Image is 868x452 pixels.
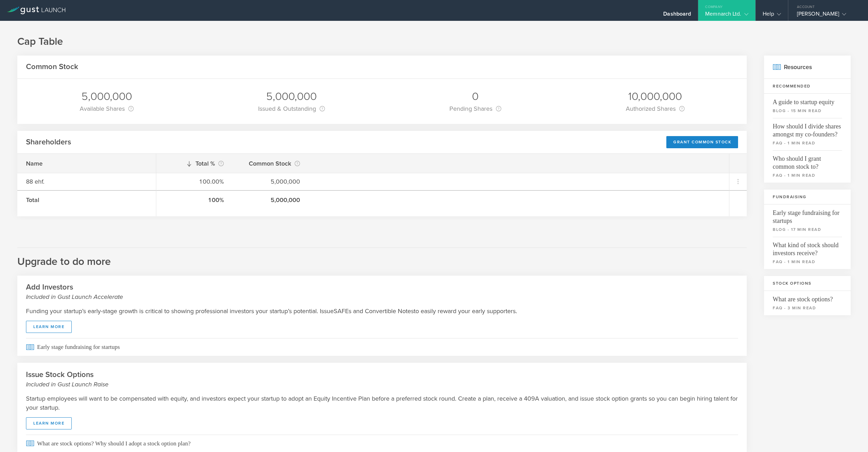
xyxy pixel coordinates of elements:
[26,137,71,147] h2: Shareholders
[773,108,842,114] small: blog - 15 min read
[80,104,134,114] div: Available Shares
[764,204,851,237] a: Early stage fundraising for startupsblog - 17 min read
[773,94,842,106] span: A guide to startup equity
[17,248,747,269] h2: Upgrade to do more
[764,56,851,79] h2: Resources
[773,237,842,257] span: What kind of stock should investors receive?
[773,291,842,303] span: What are stock options?
[17,35,851,49] h1: Cap Table
[705,10,748,21] div: Memnarch Ltd.
[833,419,868,452] iframe: Chat Widget
[773,226,842,233] small: blog - 17 min read
[26,292,738,301] small: Included in Gust Launch Accelerate
[663,10,691,21] div: Dashboard
[26,417,72,429] a: learn more
[764,190,851,204] h3: Fundraising
[773,118,842,139] span: How should I divide shares amongst my co-founders?
[258,104,325,114] div: Issued & Outstanding
[165,177,224,186] div: 100.00%
[764,276,851,291] h3: Stock Options
[764,237,851,269] a: What kind of stock should investors receive?faq - 1 min read
[26,62,78,72] h2: Common Stock
[773,172,842,178] small: faq - 1 min read
[764,94,851,118] a: A guide to startup equityblog - 15 min read
[26,195,147,204] div: Total
[26,394,738,412] p: Startup employees will want to be compensated with equity, and investors expect your startup to a...
[797,10,856,21] div: [PERSON_NAME]
[449,104,501,114] div: Pending Shares
[626,89,685,104] div: 10,000,000
[26,307,738,316] p: Funding your startup’s early-stage growth is critical to showing professional investors your star...
[773,305,842,311] small: faq - 3 min read
[773,204,842,225] span: Early stage fundraising for startups
[26,338,738,356] span: Early stage fundraising for startups
[449,89,501,104] div: 0
[241,159,300,168] div: Common Stock
[764,150,851,183] a: Who should I grant common stock to?faq - 1 min read
[258,89,325,104] div: 5,000,000
[241,195,300,204] div: 5,000,000
[241,177,300,186] div: 5,000,000
[165,159,224,168] div: Total %
[26,282,738,301] h2: Add Investors
[80,89,134,104] div: 5,000,000
[26,159,147,168] div: Name
[763,10,781,21] div: Help
[17,338,747,356] a: Early stage fundraising for startups
[334,307,414,316] span: SAFEs and Convertible Notes
[26,370,738,389] h2: Issue Stock Options
[26,321,72,333] a: learn more
[666,136,738,148] div: Grant Common Stock
[26,177,147,186] div: 88 ehf.
[764,118,851,150] a: How should I divide shares amongst my co-founders?faq - 1 min read
[773,259,842,265] small: faq - 1 min read
[626,104,685,114] div: Authorized Shares
[764,291,851,315] a: What are stock options?faq - 3 min read
[26,380,738,389] small: Included in Gust Launch Raise
[773,150,842,171] span: Who should I grant common stock to?
[773,140,842,146] small: faq - 1 min read
[764,79,851,94] h3: Recommended
[165,195,224,204] div: 100%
